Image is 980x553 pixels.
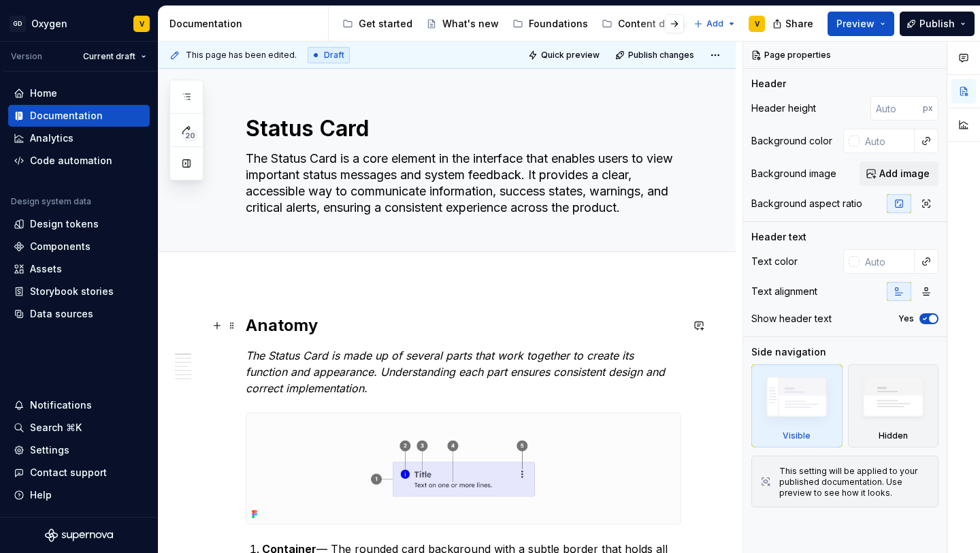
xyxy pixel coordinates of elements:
[751,197,862,210] div: Background aspect ratio
[785,17,813,31] span: Share
[628,50,694,61] span: Publish changes
[183,130,197,141] span: 20
[8,105,150,127] a: Documentation
[611,46,700,65] button: Publish changes
[8,82,150,104] a: Home
[140,18,144,29] div: V
[507,13,593,35] a: Foundations
[246,315,681,336] h2: Anatomy
[30,421,82,434] div: Search ⌘K
[860,161,938,186] button: Add image
[524,46,606,65] button: Quick preview
[324,50,344,61] span: Draft
[31,17,67,31] div: Oxygen
[10,16,26,32] div: GD
[337,10,687,37] div: Page tree
[30,154,112,168] div: Code automation
[8,127,150,149] a: Analytics
[421,13,504,35] a: What's new
[30,307,93,321] div: Data sources
[45,528,113,542] svg: Supernova Logo
[30,488,52,502] div: Help
[706,18,723,29] span: Add
[11,196,91,207] div: Design system data
[30,86,57,100] div: Home
[879,430,908,441] div: Hidden
[596,13,697,35] a: Content design
[751,101,816,115] div: Header height
[243,148,679,219] textarea: The Status Card is a core element in the interface that enables users to view important status me...
[186,50,297,61] span: This page has been edited.
[755,18,759,29] div: V
[8,417,150,439] button: Search ⌘K
[8,484,150,506] button: Help
[30,217,99,231] div: Design tokens
[900,12,975,36] button: Publish
[30,240,91,253] div: Components
[870,96,923,121] input: Auto
[751,167,836,180] div: Background image
[529,17,588,31] div: Foundations
[923,103,933,114] p: px
[359,17,412,31] div: Get started
[77,47,152,66] button: Current draft
[30,109,103,123] div: Documentation
[751,312,832,326] div: Show header text
[751,345,826,359] div: Side navigation
[8,394,150,416] button: Notifications
[751,255,798,268] div: Text color
[8,462,150,484] button: Contact support
[541,50,600,61] span: Quick preview
[30,285,114,298] div: Storybook stories
[879,167,930,180] span: Add image
[8,258,150,280] a: Assets
[751,364,843,447] div: Visible
[8,213,150,235] a: Design tokens
[836,17,875,31] span: Preview
[8,236,150,257] a: Components
[169,17,323,31] div: Documentation
[860,129,915,153] input: Auto
[751,230,806,244] div: Header text
[3,9,155,38] button: GDOxygenV
[848,364,939,447] div: Hidden
[751,134,832,148] div: Background color
[919,17,955,31] span: Publish
[898,313,914,324] label: Yes
[30,398,92,412] div: Notifications
[246,349,668,395] em: The Status Card is made up of several parts that work together to create its function and appeara...
[8,303,150,325] a: Data sources
[30,466,107,479] div: Contact support
[751,77,786,91] div: Header
[618,17,691,31] div: Content design
[689,14,740,33] button: Add
[8,281,150,302] a: Storybook stories
[337,13,418,35] a: Get started
[442,17,499,31] div: What's new
[779,466,930,499] div: This setting will be applied to your published documentation. Use preview to see how it looks.
[30,262,62,276] div: Assets
[8,439,150,461] a: Settings
[30,131,73,145] div: Analytics
[828,12,894,36] button: Preview
[30,443,69,457] div: Settings
[11,51,42,62] div: Version
[751,285,817,298] div: Text alignment
[243,112,679,145] textarea: Status Card
[766,12,822,36] button: Share
[860,249,915,274] input: Auto
[8,150,150,172] a: Code automation
[83,51,135,62] span: Current draft
[783,430,811,441] div: Visible
[246,413,681,524] img: 84836ba0-8400-4c3c-b636-f59f00d8d396.png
